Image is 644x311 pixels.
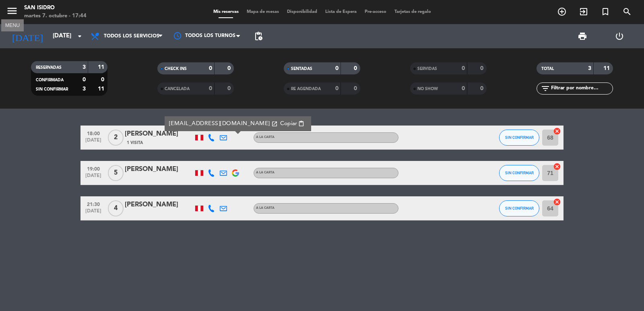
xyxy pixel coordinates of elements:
[108,200,124,216] span: 4
[227,66,232,71] strong: 0
[98,86,106,92] strong: 11
[83,164,103,173] span: 19:00
[83,173,103,182] span: [DATE]
[557,7,567,16] i: add_circle_outline
[108,130,124,146] span: 2
[280,119,297,128] span: Copiar
[256,136,275,139] span: A la carta
[462,86,465,91] strong: 0
[499,130,539,146] button: SIN CONFIRMAR
[6,27,49,45] i: [DATE]
[232,169,239,177] img: google-logo.png
[499,165,539,181] button: SIN CONFIRMAR
[169,119,278,128] a: [EMAIL_ADDRESS][DOMAIN_NAME]open_in_new
[499,200,539,216] button: SIN CONFIRMAR
[553,163,561,171] i: cancel
[6,5,18,17] i: menu
[227,86,232,91] strong: 0
[75,31,85,41] i: arrow_drop_down
[541,84,550,93] i: filter_list
[83,199,103,208] span: 21:30
[601,7,610,16] i: turned_in_not
[36,87,68,91] span: SIN CONFIRMAR
[550,84,613,93] input: Filtrar por nombre...
[417,67,437,71] span: SERVIDAS
[256,206,275,210] span: A la carta
[83,208,103,218] span: [DATE]
[125,129,193,139] div: [PERSON_NAME]
[291,87,321,91] span: RE AGENDADA
[24,4,87,12] div: San Isidro
[335,86,339,91] strong: 0
[417,87,438,91] span: NO SHOW
[24,12,87,20] div: martes 7. octubre - 17:44
[283,10,321,14] span: Disponibilidad
[321,10,361,14] span: Lista de Espera
[579,7,588,16] i: exit_to_app
[271,121,278,127] i: open_in_new
[83,128,103,138] span: 18:00
[354,66,359,71] strong: 0
[98,64,106,70] strong: 11
[36,78,64,82] span: CONFIRMADA
[390,10,435,14] span: Tarjetas de regalo
[615,31,624,41] i: power_settings_new
[462,66,465,71] strong: 0
[354,86,359,91] strong: 0
[480,66,485,71] strong: 0
[127,140,143,146] span: 1 Visita
[553,127,561,135] i: cancel
[256,171,275,174] span: A la carta
[505,206,534,210] span: SIN CONFIRMAR
[209,66,212,71] strong: 0
[165,67,187,71] span: CHECK INS
[505,171,534,175] span: SIN CONFIRMAR
[335,66,339,71] strong: 0
[108,165,124,181] span: 5
[361,10,390,14] span: Pre-acceso
[541,67,554,71] span: TOTAL
[243,10,283,14] span: Mapa de mesas
[209,86,212,91] strong: 0
[83,86,86,92] strong: 3
[603,66,611,71] strong: 11
[601,24,638,48] div: LOG OUT
[125,200,193,210] div: [PERSON_NAME]
[6,5,18,20] button: menu
[298,121,304,127] span: content_paste
[209,10,243,14] span: Mis reservas
[254,31,263,41] span: pending_actions
[101,77,106,82] strong: 0
[83,138,103,147] span: [DATE]
[83,64,86,70] strong: 3
[36,66,62,70] span: RESERVADAS
[165,87,190,91] span: CANCELADA
[480,86,485,91] strong: 0
[278,119,307,128] button: Copiarcontent_paste
[83,77,86,82] strong: 0
[125,164,193,175] div: [PERSON_NAME]
[622,7,632,16] i: search
[588,66,591,71] strong: 3
[104,33,159,39] span: Todos los servicios
[291,67,312,71] span: SENTADAS
[553,198,561,206] i: cancel
[578,31,587,41] span: print
[505,135,534,140] span: SIN CONFIRMAR
[1,21,24,29] div: MENU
